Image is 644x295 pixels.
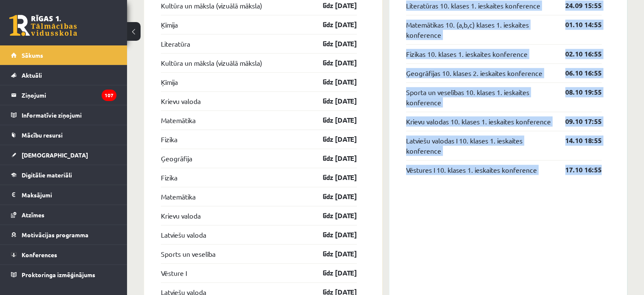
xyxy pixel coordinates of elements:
[406,165,537,175] a: Vēstures I 10. klases 1. ieskaites konference
[11,85,116,105] a: Ziņojumi107
[11,145,116,165] a: [DEMOGRAPHIC_DATA]
[553,0,602,11] a: 24.09 15:55
[11,165,116,185] a: Digitālie materiāli
[308,268,357,278] a: līdz [DATE]
[161,20,178,30] a: Ķīmija
[161,39,190,49] a: Literatūra
[553,116,602,126] a: 09.10 17:55
[102,90,116,101] i: 107
[553,135,602,146] a: 14.10 18:55
[11,65,116,85] a: Aktuāli
[161,172,177,183] a: Fizika
[11,265,116,284] a: Proktoringa izmēģinājums
[161,153,192,163] a: Ģeogrāfija
[308,172,357,183] a: līdz [DATE]
[161,249,216,259] a: Sports un veselība
[22,185,116,205] legend: Maksājumi
[308,230,357,240] a: līdz [DATE]
[11,185,116,205] a: Maksājumi
[11,45,116,65] a: Sākums
[22,251,57,258] span: Konferences
[308,134,357,144] a: līdz [DATE]
[308,249,357,259] a: līdz [DATE]
[22,51,43,59] span: Sākums
[22,85,116,105] legend: Ziņojumi
[406,87,553,107] a: Sporta un veselības 10. klases 1. ieskaites konference
[9,15,77,36] a: Rīgas 1. Tālmācības vidusskola
[161,211,201,221] a: Krievu valoda
[161,230,206,240] a: Latviešu valoda
[11,105,116,125] a: Informatīvie ziņojumi
[22,71,42,79] span: Aktuāli
[22,171,72,179] span: Digitālie materiāli
[308,153,357,163] a: līdz [DATE]
[22,271,95,278] span: Proktoringa izmēģinājums
[161,96,201,106] a: Krievu valoda
[22,231,88,239] span: Motivācijas programma
[161,191,196,202] a: Matemātika
[308,20,357,30] a: līdz [DATE]
[22,131,63,139] span: Mācību resursi
[406,116,551,126] a: Krievu valodas 10. klases 1. ieskaites konference
[22,105,116,125] legend: Informatīvie ziņojumi
[406,135,553,156] a: Latviešu valodas I 10. klases 1. ieskaites konference
[406,68,542,78] a: Ģeogrāfijas 10. klases 2. ieskaites konference
[553,165,602,175] a: 17.10 16:55
[11,245,116,264] a: Konferences
[406,0,540,11] a: Literatūras 10. klases 1. ieskaites konference
[553,20,602,30] a: 01.10 14:55
[308,191,357,202] a: līdz [DATE]
[308,211,357,221] a: līdz [DATE]
[22,151,88,159] span: [DEMOGRAPHIC_DATA]
[308,58,357,68] a: līdz [DATE]
[11,125,116,145] a: Mācību resursi
[308,0,357,11] a: līdz [DATE]
[308,77,357,87] a: līdz [DATE]
[161,134,177,144] a: Fizika
[308,115,357,125] a: līdz [DATE]
[161,77,178,87] a: Ķīmija
[161,115,196,125] a: Matemātika
[308,96,357,106] a: līdz [DATE]
[553,87,602,97] a: 08.10 19:55
[161,268,187,278] a: Vēsture I
[22,211,44,219] span: Atzīmes
[553,49,602,59] a: 02.10 16:55
[11,205,116,225] a: Atzīmes
[406,20,553,40] a: Matemātikas 10. (a,b,c) klases 1. ieskaites konference
[161,58,262,68] a: Kultūra un māksla (vizuālā māksla)
[308,39,357,49] a: līdz [DATE]
[406,49,528,59] a: Fizikas 10. klases 1. ieskaites konference
[11,225,116,244] a: Motivācijas programma
[161,0,262,11] a: Kultūra un māksla (vizuālā māksla)
[553,68,602,78] a: 06.10 16:55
